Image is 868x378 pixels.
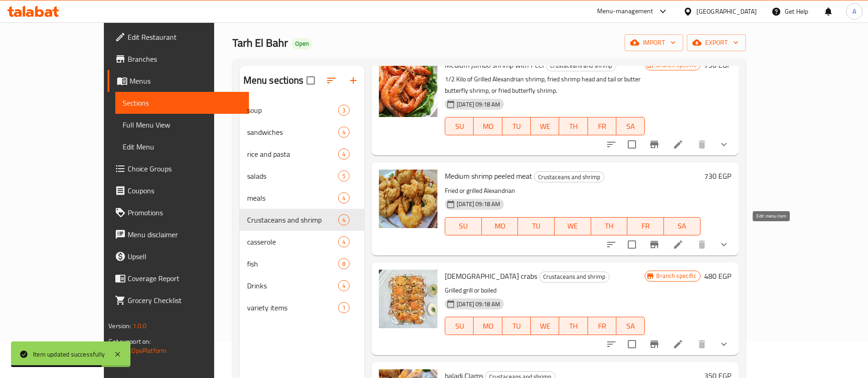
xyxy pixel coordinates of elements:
div: soup [247,105,338,116]
a: Choice Groups [108,158,249,180]
span: rice and pasta [247,149,338,160]
div: sandwiches [247,127,338,138]
div: items [338,192,350,203]
a: Edit menu item [673,339,684,350]
button: Branch-specific-item [643,333,665,355]
span: Select to update [622,135,642,154]
button: TU [518,217,555,235]
span: meals [247,192,338,203]
span: Medium shrimp peeled meat [445,169,532,183]
span: 8 [339,260,349,268]
div: Crustaceans and shrimp [534,171,604,182]
button: Branch-specific-item [643,234,665,256]
div: Menu-management [597,6,653,17]
div: salads5 [240,165,365,187]
button: MO [482,217,518,235]
div: items [338,149,350,160]
span: Crustaceans and shrimp [534,172,604,182]
span: 4 [339,128,349,137]
span: Menu disclaimer [128,229,242,240]
span: Sections [123,97,242,108]
span: MO [477,120,498,133]
a: Coverage Report [108,267,249,289]
span: Version: [108,320,131,332]
span: Sort sections [320,69,342,91]
a: Sections [115,92,249,114]
span: Get support on: [108,335,151,347]
span: Edit Restaurant [128,32,242,43]
span: Drinks [247,280,338,291]
span: TH [563,120,584,133]
button: SA [616,317,645,335]
span: [DATE] 09:18 AM [453,200,504,208]
div: items [338,302,350,313]
svg: Show Choices [718,139,729,150]
div: soup3 [240,99,365,121]
p: 1/2 Kilo of Grilled Alexandrian shrimp, fried shrimp head and tail or butter butterfly shrimp, or... [445,74,645,96]
a: Menus [108,70,249,92]
span: 4 [339,150,349,159]
span: TU [506,120,527,133]
button: show more [713,234,735,256]
span: Crustaceans and shrimp [546,60,616,71]
a: Edit Menu [115,136,249,158]
span: Grocery Checklist [128,295,242,306]
a: Grocery Checklist [108,289,249,311]
span: Select all sections [301,71,320,90]
span: SA [620,120,641,133]
span: MO [485,219,515,233]
nav: Menu sections [240,96,365,322]
span: Menus [129,75,242,86]
button: show more [713,133,735,155]
span: import [632,37,676,48]
button: sort-choices [600,234,622,256]
span: [DATE] 09:18 AM [453,300,504,309]
span: Tarh El Bahr [232,32,288,53]
a: Full Menu View [115,114,249,136]
span: [DATE] 09:18 AM [453,100,504,109]
button: FR [627,217,664,235]
h6: 730 EGP [704,170,731,182]
button: WE [531,117,559,135]
button: FR [588,317,616,335]
div: Crustaceans and shrimp4 [240,209,365,231]
div: Crustaceans and shrimp [539,272,609,282]
button: TU [502,317,531,335]
span: Promotions [128,207,242,218]
button: WE [531,317,559,335]
button: WE [555,217,591,235]
a: Edit Restaurant [108,26,249,48]
button: TH [591,217,628,235]
span: FR [592,319,613,333]
span: MO [477,319,498,333]
div: Crustaceans and shrimp [546,60,616,71]
span: SU [449,319,470,333]
button: TH [559,317,588,335]
div: sandwiches4 [240,121,365,143]
button: MO [474,117,502,135]
h6: 730 EGP [704,59,731,71]
button: Branch-specific-item [643,133,665,155]
div: rice and pasta4 [240,143,365,165]
div: items [338,280,350,291]
div: items [338,105,350,116]
span: WE [558,219,588,233]
span: Crustaceans and shrimp [247,214,338,225]
a: Promotions [108,202,249,224]
button: show more [713,333,735,355]
span: SA [620,319,641,333]
a: Edit menu item [673,139,684,150]
div: items [338,236,350,247]
div: Drinks4 [240,275,365,297]
span: export [694,37,739,48]
img: Female crabs [379,270,437,328]
span: Coverage Report [128,273,242,284]
span: variety items [247,302,338,313]
span: Open [291,40,313,48]
span: A [852,6,856,16]
span: Full Menu View [123,119,242,130]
